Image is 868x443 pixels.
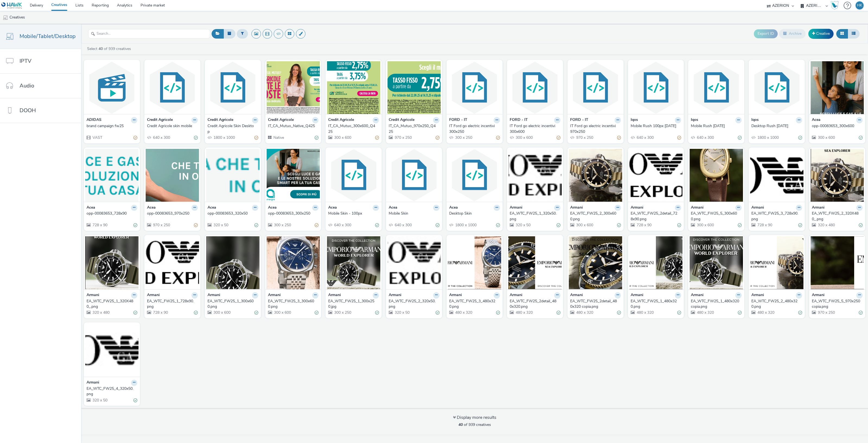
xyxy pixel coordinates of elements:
[812,211,863,222] a: EA_WTC_FW25_2_320X480_.png
[677,135,681,141] div: Partially valid
[510,117,528,123] strong: FORD - IT
[87,46,133,51] a: Select of 939 creatives
[334,222,351,228] span: 640 x 300
[92,222,107,228] span: 728 x 90
[631,205,643,211] strong: Armani
[857,1,862,10] div: HK
[812,292,825,299] strong: Armani
[147,123,196,129] div: Credit Agricole skin mobile
[20,57,31,65] span: IPTV
[751,205,764,211] strong: Armani
[268,299,319,310] a: EA_WTC_FW25_3_300x600.png
[206,236,260,289] img: EA_WTC_FW25_1_300x600.png visual
[677,310,681,316] div: Valid
[617,222,621,228] div: Valid
[146,61,199,114] img: Credit Agricole skin mobile visual
[557,310,560,316] div: Valid
[691,299,742,310] a: EA_WTC_FW25_1_480x320 copia.png
[631,292,643,299] strong: Armani
[146,149,199,202] img: opp-00083653_970x250 visual
[85,236,139,289] img: EA_WTC_FW25_1_320X480_.png visual
[831,1,839,10] div: Hawk Academy
[328,205,337,211] strong: Acea
[328,123,377,134] div: IT_CA_Mutuo_300x600_Q425
[508,149,562,202] img: EA_WTC_FW25_1_320x50.png visual
[449,299,500,310] a: EA_WTC_FW25_3_480x320.png
[817,135,835,140] span: 300 x 600
[389,123,437,134] div: IT_CA_Mutuo_970x250_Q425
[458,422,491,427] span: of 939 creatives
[570,211,619,222] div: EA_WTC_FW25_2_300x600.png
[328,211,377,216] div: Mobile Skin - 100px
[389,205,397,211] strong: Acea
[334,135,351,140] span: 300 x 600
[92,310,110,315] span: 320 x 480
[85,324,139,377] img: EA_WTC_FW25_4_320x50.png visual
[327,236,380,289] img: EA_WTC_FW25_1_300x250.jpg visual
[152,310,168,315] span: 728 x 90
[510,292,522,299] strong: Armani
[87,386,137,397] a: EA_WTC_FW25_4_320x50.png
[751,292,764,299] strong: Armani
[449,211,498,216] div: Desktop Skin
[389,211,439,216] a: Mobile Skin
[696,222,714,228] span: 300 x 600
[315,135,318,141] div: Valid
[757,135,779,140] span: 1800 x 1000
[254,310,258,316] div: Valid
[570,123,621,134] a: IT Ford go electric incentivi 970x250
[87,205,95,211] strong: Acea
[87,299,135,310] div: EA_WTC_FW25_1_320X480_.png
[208,123,256,134] div: Credit Agricole Skin Desktop
[449,211,500,216] a: Desktop Skin
[836,29,848,38] button: Grid
[812,299,863,310] a: EA_WTC_FW25_5_970x250 copia.png
[738,310,742,316] div: Valid
[617,135,621,141] div: Partially valid
[812,299,860,310] div: EA_WTC_FW25_5_970x250 copia.png
[208,299,256,310] div: EA_WTC_FW25_1_300x600.png
[328,117,354,123] strong: Credit Agricole
[375,135,379,141] div: Partially valid
[389,123,439,134] a: IT_CA_Mutuo_970x250_Q425
[515,135,533,140] span: 300 x 600
[147,299,198,310] a: EA_WTC_FW25_1_728x90.png
[147,205,156,211] strong: Acea
[449,123,500,134] a: IT Ford go electric incentivi 300x250
[327,61,380,114] img: IT_CA_Mutuo_300x600_Q425 visual
[798,222,802,228] div: Valid
[738,222,742,228] div: Valid
[455,222,477,228] span: 1800 x 1000
[812,123,860,129] div: opp-00083653_300x600
[213,135,235,140] span: 1800 x 1000
[570,205,583,211] strong: Armani
[631,211,679,222] div: EA_WTC_FW25_2detail_728x90.png
[147,123,198,129] a: Credit Agricole skin mobile
[208,292,220,299] strong: Armani
[455,310,472,315] span: 480 x 320
[576,135,593,140] span: 970 x 250
[254,222,258,228] div: Valid
[387,236,441,289] img: EA_WTC_FW25_2_320x50.png visual
[510,123,558,134] div: IT Ford go electric incentivi 300x600
[20,32,76,40] span: Mobile/Tablet/Desktop
[1,2,22,9] img: undefined Logo
[268,123,317,129] div: IT_CA_Mutuo_Native_Q425
[267,61,320,114] img: IT_CA_Mutuo_Native_Q425 visual
[496,310,500,316] div: Valid
[617,310,621,316] div: Valid
[496,222,500,228] div: Valid
[147,117,173,123] strong: Credit Agricole
[691,205,704,211] strong: Armani
[754,29,778,38] button: Export ID
[751,117,759,123] strong: Iqos
[147,299,196,310] div: EA_WTC_FW25_1_728x90.png
[629,149,683,202] img: EA_WTC_FW25_2detail_728x90.png visual
[436,222,439,228] div: Valid
[87,211,135,216] div: opp-00083653_728x90
[213,222,228,228] span: 320 x 50
[88,29,210,39] input: Search...
[690,61,743,114] img: Mobile Rush Oct25 visual
[387,61,441,114] img: IT_CA_Mutuo_970x250_Q425 visual
[757,222,772,228] span: 728 x 90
